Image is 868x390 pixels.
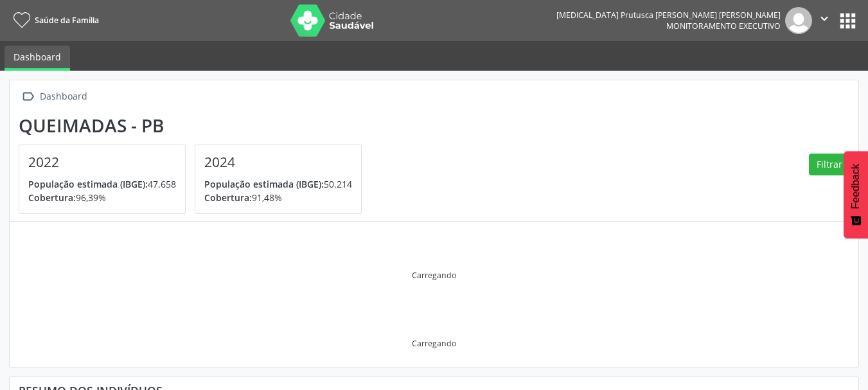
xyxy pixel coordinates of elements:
[37,87,89,106] div: Dashboard
[785,7,812,34] img: img
[204,154,352,170] h4: 2024
[4,46,70,71] a: Dashboard
[9,10,99,31] a: Saúde da Família
[28,177,176,191] p: 47.658
[204,178,324,190] span: População estimada (IBGE):
[28,191,76,204] span: Cobertura:
[412,338,456,349] div: Carregando
[19,87,89,106] a:  Dashboard
[556,10,781,21] div: [MEDICAL_DATA] Prutusca [PERSON_NAME] [PERSON_NAME]
[844,151,868,238] button: Feedback - Mostrar pesquisa
[204,191,352,204] p: 91,48%
[412,270,456,281] div: Carregando
[35,15,99,26] span: Saúde da Família
[28,191,176,204] p: 96,39%
[666,21,781,31] span: Monitoramento Executivo
[837,10,859,32] button: apps
[19,87,37,106] i: 
[809,154,849,175] button: Filtrar
[204,177,352,191] p: 50.214
[817,12,831,26] i: 
[28,178,148,190] span: População estimada (IBGE):
[28,154,176,170] h4: 2022
[204,191,252,204] span: Cobertura:
[850,164,862,209] span: Feedback
[812,7,837,34] button: 
[19,115,371,136] div: Queimadas - PB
